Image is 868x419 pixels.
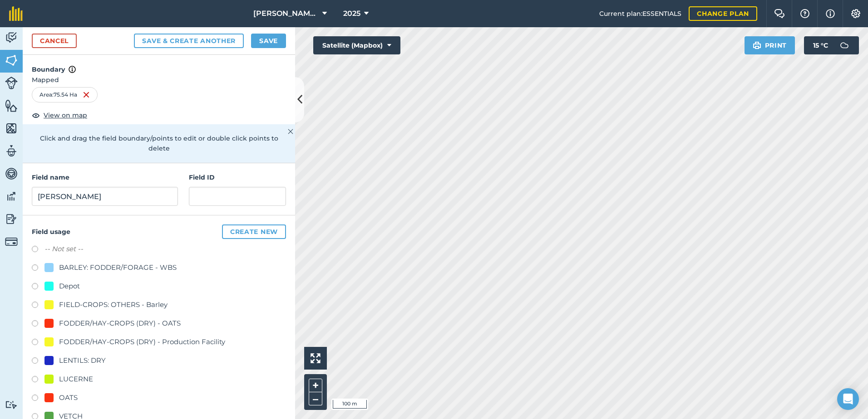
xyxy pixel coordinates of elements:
[32,110,87,121] button: View on map
[774,9,785,18] img: Two speech bubbles overlapping with the left bubble in the forefront
[5,212,18,226] img: svg+xml;base64,PD94bWwgdmVyc2lvbj0iMS4wIiBlbmNvZGluZz0idXRmLTgiPz4KPCEtLSBHZW5lcmF0b3I6IEFkb2JlIE...
[23,55,295,75] h4: Boundary
[59,299,168,310] div: FIELD-CROPS: OTHERS - Barley
[313,36,400,54] button: Satellite (Mapbox)
[32,87,98,102] div: Area : 75.54 Ha
[222,224,286,239] button: Create new
[850,9,861,18] img: A cog icon
[5,190,18,203] img: svg+xml;base64,PD94bWwgdmVyc2lvbj0iMS4wIiBlbmNvZGluZz0idXRmLTgiPz4KPCEtLSBHZW5lcmF0b3I6IEFkb2JlIE...
[59,318,181,329] div: FODDER/HAY-CROPS (DRY) - OATS
[83,89,90,100] img: svg+xml;base64,PHN2ZyB4bWxucz0iaHR0cDovL3d3dy53My5vcmcvMjAwMC9zdmciIHdpZHRoPSIxNiIgaGVpZ2h0PSIyNC...
[309,392,322,405] button: –
[23,75,295,85] span: Mapped
[59,336,225,347] div: FODDER/HAY-CROPS (DRY) - Production Facility
[32,133,286,154] p: Click and drag the field boundary/points to edit or double click points to delete
[59,374,93,385] div: LUCERNE
[804,36,859,54] button: 15 °C
[689,6,757,21] a: Change plan
[5,235,18,248] img: svg+xml;base64,PD94bWwgdmVyc2lvbj0iMS4wIiBlbmNvZGluZz0idXRmLTgiPz4KPCEtLSBHZW5lcmF0b3I6IEFkb2JlIE...
[59,262,177,273] div: BARLEY: FODDER/FORAGE - WBS
[253,8,319,19] span: [PERSON_NAME] ASAHI PADDOCKS
[343,8,360,19] span: 2025
[5,31,18,44] img: svg+xml;base64,PD94bWwgdmVyc2lvbj0iMS4wIiBlbmNvZGluZz0idXRmLTgiPz4KPCEtLSBHZW5lcmF0b3I6IEFkb2JlIE...
[309,379,322,392] button: +
[189,172,286,182] h4: Field ID
[5,167,18,180] img: svg+xml;base64,PD94bWwgdmVyc2lvbj0iMS4wIiBlbmNvZGluZz0idXRmLTgiPz4KPCEtLSBHZW5lcmF0b3I6IEFkb2JlIE...
[799,9,810,18] img: A question mark icon
[835,36,853,54] img: svg+xml;base64,PD94bWwgdmVyc2lvbj0iMS4wIiBlbmNvZGluZz0idXRmLTgiPz4KPCEtLSBHZW5lcmF0b3I6IEFkb2JlIE...
[599,9,681,19] span: Current plan : ESSENTIALS
[5,144,18,158] img: svg+xml;base64,PD94bWwgdmVyc2lvbj0iMS4wIiBlbmNvZGluZz0idXRmLTgiPz4KPCEtLSBHZW5lcmF0b3I6IEFkb2JlIE...
[59,355,106,366] div: LENTILS: DRY
[59,392,78,403] div: OATS
[32,110,40,121] img: svg+xml;base64,PHN2ZyB4bWxucz0iaHR0cDovL3d3dy53My5vcmcvMjAwMC9zdmciIHdpZHRoPSIxOCIgaGVpZ2h0PSIyNC...
[44,110,87,120] span: View on map
[826,8,835,19] img: svg+xml;base64,PHN2ZyB4bWxucz0iaHR0cDovL3d3dy53My5vcmcvMjAwMC9zdmciIHdpZHRoPSIxNyIgaGVpZ2h0PSIxNy...
[5,400,18,409] img: svg+xml;base64,PD94bWwgdmVyc2lvbj0iMS4wIiBlbmNvZGluZz0idXRmLTgiPz4KPCEtLSBHZW5lcmF0b3I6IEFkb2JlIE...
[837,388,859,410] div: Open Intercom Messenger
[134,34,244,48] button: Save & Create Another
[813,36,828,54] span: 15 ° C
[32,34,77,48] a: Cancel
[59,281,80,292] div: Depot
[753,40,761,51] img: svg+xml;base64,PHN2ZyB4bWxucz0iaHR0cDovL3d3dy53My5vcmcvMjAwMC9zdmciIHdpZHRoPSIxOSIgaGVpZ2h0PSIyNC...
[311,353,321,363] img: Four arrows, one pointing top left, one top right, one bottom right and the last bottom left
[251,34,286,48] button: Save
[5,54,18,67] img: svg+xml;base64,PHN2ZyB4bWxucz0iaHR0cDovL3d3dy53My5vcmcvMjAwMC9zdmciIHdpZHRoPSI1NiIgaGVpZ2h0PSI2MC...
[32,172,178,182] h4: Field name
[9,6,23,21] img: fieldmargin Logo
[288,126,293,137] img: svg+xml;base64,PHN2ZyB4bWxucz0iaHR0cDovL3d3dy53My5vcmcvMjAwMC9zdmciIHdpZHRoPSIyMiIgaGVpZ2h0PSIzMC...
[32,224,286,239] h4: Field usage
[5,77,18,89] img: svg+xml;base64,PD94bWwgdmVyc2lvbj0iMS4wIiBlbmNvZGluZz0idXRmLTgiPz4KPCEtLSBHZW5lcmF0b3I6IEFkb2JlIE...
[69,64,76,75] img: svg+xml;base64,PHN2ZyB4bWxucz0iaHR0cDovL3d3dy53My5vcmcvMjAwMC9zdmciIHdpZHRoPSIxNyIgaGVpZ2h0PSIxNy...
[5,99,18,112] img: svg+xml;base64,PHN2ZyB4bWxucz0iaHR0cDovL3d3dy53My5vcmcvMjAwMC9zdmciIHdpZHRoPSI1NiIgaGVpZ2h0PSI2MC...
[44,244,83,254] label: -- Not set --
[5,122,18,135] img: svg+xml;base64,PHN2ZyB4bWxucz0iaHR0cDovL3d3dy53My5vcmcvMjAwMC9zdmciIHdpZHRoPSI1NiIgaGVpZ2h0PSI2MC...
[745,36,795,54] button: Print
